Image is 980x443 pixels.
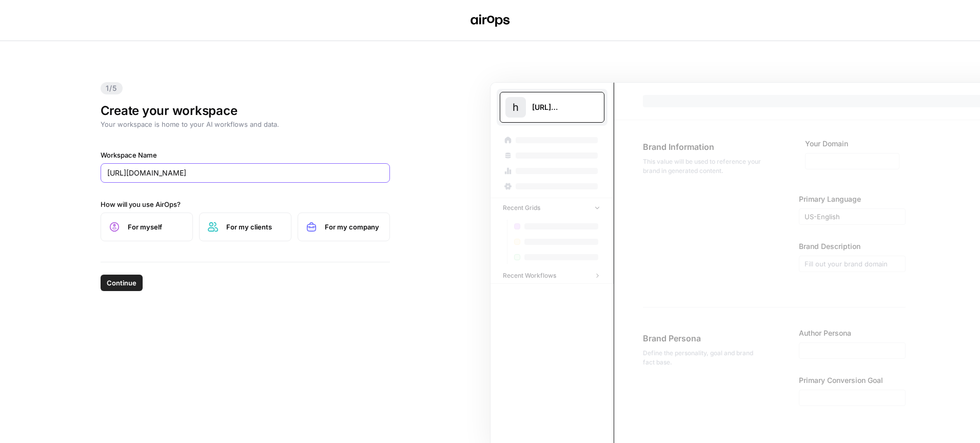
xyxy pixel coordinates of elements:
[101,82,123,94] span: 1/5
[101,275,143,291] button: Continue
[107,168,383,178] input: SpaceOps
[513,100,519,114] span: h
[325,222,381,232] span: For my company
[107,278,136,288] span: Continue
[226,222,283,232] span: For my clients
[101,103,390,119] h1: Create your workspace
[101,199,390,209] label: How will you use AirOps?
[128,222,184,232] span: For myself
[101,150,390,160] label: Workspace Name
[101,119,390,129] p: Your workspace is home to your AI workflows and data.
